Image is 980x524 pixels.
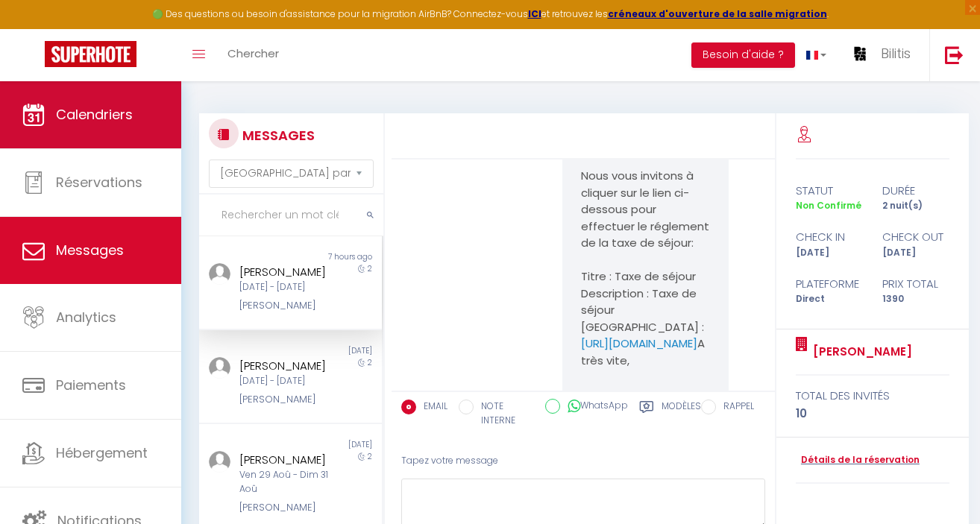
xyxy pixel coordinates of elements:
div: [PERSON_NAME] [239,298,336,313]
label: WhatsApp [560,399,628,415]
div: 2 nuit(s) [873,199,959,213]
div: [DATE] [291,345,383,357]
a: Chercher [216,29,290,81]
div: 1390 [873,292,959,306]
a: [URL][DOMAIN_NAME] [581,335,697,351]
div: Direct [786,292,873,306]
a: ICI [528,7,541,20]
div: durée [873,182,959,200]
div: 7 hours ago [291,251,383,263]
div: [PERSON_NAME] [239,500,336,515]
span: 2 [368,263,372,274]
div: total des invités [796,387,949,405]
img: ... [209,263,230,285]
pre: Bonjour, Nous vous invitons à cliquer sur le lien ci-dessous pour effectuer le réglement de la ta... [581,134,711,420]
span: Réservations [56,173,142,192]
input: Rechercher un mot clé [199,195,383,236]
img: Super Booking [45,41,136,67]
div: [PERSON_NAME] [239,263,336,281]
div: Tapez votre message [401,443,765,479]
label: NOTE INTERNE [474,400,534,428]
img: ... [209,357,230,379]
img: ... [849,42,871,65]
a: créneaux d'ouverture de la salle migration [608,7,827,20]
div: check out [873,228,959,246]
label: Modèles [662,400,701,430]
a: [PERSON_NAME] [808,343,912,361]
div: [PERSON_NAME] [239,392,336,407]
a: Détails de la réservation [796,453,920,467]
span: Calendriers [56,105,133,124]
span: Non Confirmé [796,199,861,212]
div: [PERSON_NAME] [239,357,336,375]
span: Paiements [56,376,126,394]
label: EMAIL [416,400,447,416]
div: [DATE] - [DATE] [239,374,336,388]
img: ... [209,451,230,473]
span: 2 [368,451,372,462]
span: Messages [56,241,124,259]
span: Chercher [227,45,279,61]
a: ... Bilitis [838,29,929,81]
div: [PERSON_NAME] [239,451,336,469]
div: statut [786,182,873,200]
div: 10 [796,405,949,423]
img: logout [945,45,964,64]
span: Analytics [56,308,116,326]
div: check in [786,228,873,246]
button: Ouvrir le widget de chat LiveChat [12,6,57,51]
div: [DATE] [873,246,959,260]
button: Besoin d'aide ? [691,42,795,68]
span: 2 [368,357,372,368]
div: [DATE] - [DATE] [239,280,336,294]
div: Ven 29 Aoû - Dim 31 Aoû [239,468,336,496]
div: Prix total [873,275,959,293]
div: [DATE] [786,246,873,260]
label: RAPPEL [716,400,754,416]
span: Hébergement [56,443,148,462]
span: Bilitis [881,44,911,63]
h3: MESSAGES [239,119,315,152]
div: Plateforme [786,275,873,293]
div: [DATE] [291,439,383,451]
